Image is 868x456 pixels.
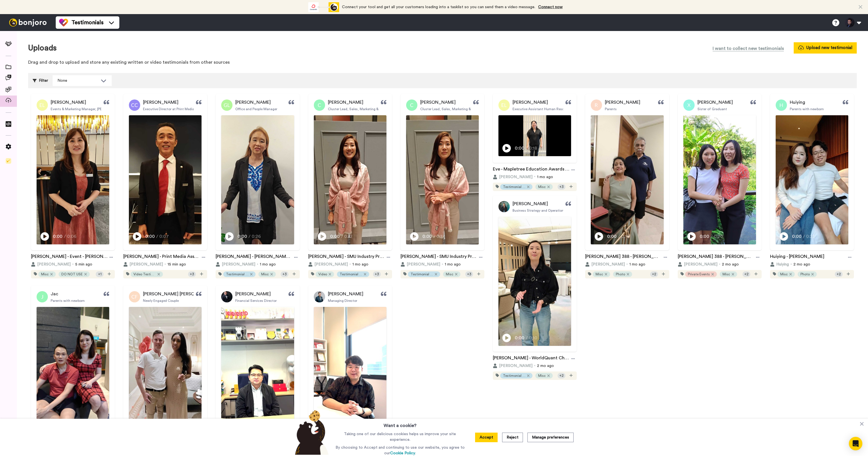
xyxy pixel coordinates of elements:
[526,145,528,152] span: /
[143,107,250,111] span: Executive Director at Print Media Association [GEOGRAPHIC_DATA]
[684,262,717,267] span: [PERSON_NAME]
[133,272,156,276] span: Video Testimonials Only
[51,99,86,106] span: [PERSON_NAME]
[803,233,805,240] span: /
[806,233,816,240] span: 0:22
[722,272,730,276] span: Misc
[605,99,640,106] span: [PERSON_NAME]
[493,363,577,369] div: 2 mo ago
[314,115,386,244] img: Video Thumbnail
[792,233,802,240] span: 0:00
[328,298,357,303] span: Managing Director
[7,19,49,26] img: bj-logo-header-white.svg
[96,271,104,277] div: + 1
[51,291,58,297] span: Jac
[688,272,710,276] span: Private Events
[328,291,363,297] span: [PERSON_NAME]
[188,271,196,277] div: + 3
[37,307,109,436] img: Video Thumbnail
[616,272,625,276] span: Photo
[529,335,539,341] span: 0:10
[650,271,658,277] div: + 2
[678,262,717,267] button: [PERSON_NAME]
[776,262,789,267] span: Huiying
[513,107,593,111] span: Executive Assistant Human Resources @ MapleTree
[334,445,466,456] p: By choosing to Accept and continuing to use our website, you agree to our .
[330,233,340,240] span: 0:00
[129,115,202,244] img: Video Thumbnail
[526,335,528,341] span: /
[498,217,571,346] img: Video Thumbnail
[216,253,292,262] a: [PERSON_NAME] - [PERSON_NAME] and [PERSON_NAME]
[776,99,787,111] img: Profile Picture
[51,298,85,303] span: Parents with newborn
[37,291,48,302] img: Profile Picture
[33,75,48,86] div: Filter
[498,115,571,156] img: Video Thumbnail
[129,291,140,302] img: Profile Picture
[41,272,49,276] span: Misc
[384,419,417,429] h3: Want a cookie?
[401,262,440,267] button: [PERSON_NAME]
[591,262,625,267] span: [PERSON_NAME]
[156,233,158,240] span: /
[238,233,247,240] span: 0:00
[475,433,498,442] button: Accept
[621,233,631,240] span: 0:18
[513,200,548,207] span: [PERSON_NAME]
[678,262,762,267] div: 2 mo ago
[249,233,250,240] span: /
[422,233,432,240] span: 0:00
[61,272,83,276] span: DO NOT USE
[314,307,386,436] img: Video Thumbnail
[221,99,232,111] img: Profile Picture
[57,78,98,83] div: None
[6,158,11,164] img: Checklist.svg
[770,262,854,267] div: 2 mo ago
[308,253,385,262] a: [PERSON_NAME] - SMU Industry Practice Master Grad [PERSON_NAME]
[515,145,525,152] span: 0:00
[308,2,339,12] div: animation
[221,307,294,436] img: Video Thumbnail
[538,185,546,189] span: Misc
[700,233,710,240] span: 0:00
[538,373,546,378] span: Misc
[334,431,466,442] p: Taking one of our delicious cookies helps us improve your site experience.
[503,185,525,189] span: Testimonial Page
[499,174,533,180] span: [PERSON_NAME]
[28,59,857,66] p: Drag and drop to upload and store any existing written or video testimonials from other sources
[143,291,215,297] span: [PERSON_NAME] [PERSON_NAME]
[515,335,525,341] span: 0:00
[493,166,569,174] a: Eve - Mapletree Education Awards - [PERSON_NAME]
[697,99,733,106] span: [PERSON_NAME]
[502,433,523,442] button: Reject
[585,262,625,267] button: [PERSON_NAME]
[420,99,456,106] span: [PERSON_NAME]
[226,272,249,276] span: Testimonial Page
[527,433,574,442] button: Manage preferences
[221,115,294,244] img: Video Thumbnail
[591,115,663,244] img: Video Thumbnail
[401,253,477,262] a: [PERSON_NAME] - SMU Industry Practice Master Grad [PERSON_NAME]
[498,99,510,111] img: Profile Picture
[31,262,71,267] button: [PERSON_NAME]
[607,233,617,240] span: 0:00
[281,271,288,277] div: + 3
[835,271,843,277] div: + 2
[390,451,415,455] a: Cookie Policy
[129,99,140,111] img: Profile Picture
[678,253,754,262] a: [PERSON_NAME] 388 - [PERSON_NAME]
[37,262,71,267] span: [PERSON_NAME]
[143,99,178,106] span: [PERSON_NAME]
[742,271,750,277] div: + 2
[123,262,207,267] div: 15 min ago
[446,272,453,276] span: Misc
[513,99,548,106] span: [PERSON_NAME]
[407,262,440,267] span: [PERSON_NAME]
[790,99,805,106] span: Huiying
[503,373,525,378] span: Testimonial Page
[222,262,255,267] span: [PERSON_NAME]
[683,115,756,244] img: Video Thumbnail
[585,253,661,262] a: [PERSON_NAME] 388 - [PERSON_NAME]
[129,262,163,267] span: [PERSON_NAME]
